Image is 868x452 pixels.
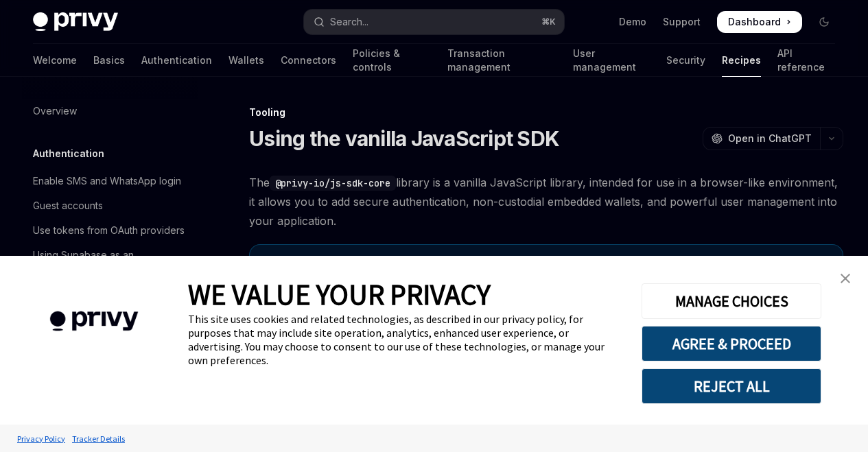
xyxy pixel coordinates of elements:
a: API reference [777,44,835,77]
span: ⌘ K [541,16,556,27]
a: Wallets [228,44,264,77]
a: Connectors [281,44,336,77]
button: AGREE & PROCEED [642,326,821,361]
div: Using Supabase as an authentication provider [33,247,189,280]
div: Enable SMS and WhatsApp login [33,173,181,189]
span: WE VALUE YOUR PRIVACY [188,276,491,312]
button: Toggle dark mode [813,11,835,33]
h5: Authentication [33,145,104,162]
button: REJECT ALL [642,368,821,404]
a: Overview [22,99,198,123]
a: Guest accounts [22,193,198,218]
div: Overview [33,103,77,119]
a: Dashboard [717,11,802,33]
div: Search... [330,14,368,30]
div: Use tokens from OAuth providers [33,222,185,239]
code: @privy-io/js-sdk-core [270,176,396,191]
a: Using Supabase as an authentication provider [22,243,198,284]
a: Basics [93,44,125,77]
a: Demo [619,15,646,29]
div: Guest accounts [33,198,103,214]
a: Welcome [33,44,77,77]
div: This site uses cookies and related technologies, as described in our privacy policy, for purposes... [188,312,621,367]
button: Open search [304,10,564,34]
a: Tracker Details [69,427,128,451]
h1: Using the vanilla JavaScript SDK [249,126,559,151]
img: close banner [841,274,850,283]
a: Security [666,44,705,77]
button: Open in ChatGPT [703,127,820,150]
a: Recipes [722,44,761,77]
span: Open in ChatGPT [728,132,812,145]
a: Authentication [141,44,212,77]
a: Enable SMS and WhatsApp login [22,169,198,193]
span: Dashboard [728,15,781,29]
span: The library is a vanilla JavaScript library, intended for use in a browser-like environment, it a... [249,173,843,230]
a: Transaction management [447,44,556,77]
a: Use tokens from OAuth providers [22,218,198,243]
img: company logo [21,292,167,351]
img: dark logo [33,12,118,32]
div: Tooling [249,106,843,119]
a: close banner [832,265,859,292]
a: Support [663,15,701,29]
button: MANAGE CHOICES [642,283,821,319]
a: Policies & controls [353,44,431,77]
a: User management [573,44,650,77]
a: Privacy Policy [14,427,69,451]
